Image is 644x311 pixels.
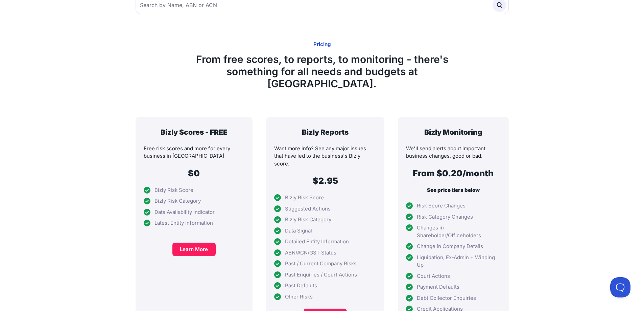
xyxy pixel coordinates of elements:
li: Suggested Actions [274,205,376,213]
li: Risk Score Changes [406,202,500,210]
iframe: Toggle Customer Support [610,277,630,297]
a: Learn More [172,243,216,256]
li: Past Enquiries / Court Actions [274,271,376,279]
li: Bizly Risk Category [144,197,245,205]
h1: From free scores, to reports, to monitoring - there's something for all needs and budgets at [GEO... [171,53,474,90]
p: Free risk scores and more for every business in [GEOGRAPHIC_DATA] [144,145,245,160]
li: Detailed Entity Information [274,238,376,246]
li: Payment Defaults [406,283,500,291]
h3: Bizly Scores - FREE [144,128,245,137]
li: Data Availability Indicator [144,208,245,216]
li: Debt Collector Enquiries [406,294,500,302]
li: Bizly Risk Score [274,194,376,202]
li: Risk Category Changes [406,213,500,221]
h2: $2.95 [274,176,376,186]
li: Data Signal [274,227,376,235]
h2: $0 [144,168,245,178]
p: We'll send alerts about important business changes, good or bad. [406,145,500,160]
li: Past Defaults [274,282,376,290]
li: Liquidation, Ex-Admin + Winding Up [406,254,500,269]
h2: From $0.20/month [406,168,500,178]
h3: Bizly Reports [274,128,376,137]
li: Changes in Shareholder/Officeholders [406,224,500,239]
li: Bizly Risk Score [144,186,245,194]
li: Court Actions [406,272,500,280]
li: Latest Entity Information [144,219,245,227]
p: See price tiers below [406,186,500,194]
li: Other Risks [274,293,376,301]
p: Want more info? See any major issues that have led to the business's Bizly score. [274,145,376,168]
h3: Bizly Monitoring [406,128,500,137]
li: Change in Company Details [406,243,500,250]
li: ABN/ACN/GST Status [274,249,376,257]
li: Bizly Risk Category [274,216,376,224]
li: Past / Current Company Risks [274,260,376,268]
